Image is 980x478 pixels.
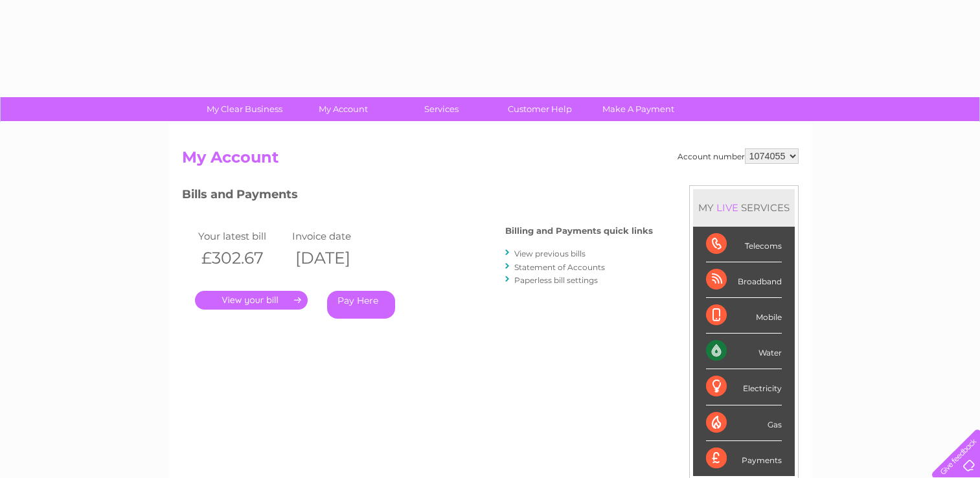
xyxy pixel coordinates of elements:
[486,97,593,121] a: Customer Help
[195,245,289,271] th: £302.67
[706,334,782,369] div: Water
[289,245,383,271] th: [DATE]
[514,249,586,258] a: View previous bills
[706,227,782,262] div: Telecoms
[714,201,741,214] div: LIVE
[505,226,653,236] h4: Billing and Payments quick links
[585,97,692,121] a: Make A Payment
[388,97,495,121] a: Services
[195,227,289,245] td: Your latest bill
[327,291,395,319] a: Pay Here
[195,291,308,310] a: .
[514,262,605,272] a: Statement of Accounts
[706,441,782,476] div: Payments
[706,405,782,441] div: Gas
[290,97,396,121] a: My Account
[289,227,383,245] td: Invoice date
[706,262,782,298] div: Broadband
[706,369,782,405] div: Electricity
[706,298,782,334] div: Mobile
[693,189,795,226] div: MY SERVICES
[514,275,598,285] a: Paperless bill settings
[191,97,298,121] a: My Clear Business
[182,185,653,208] h3: Bills and Payments
[182,148,799,173] h2: My Account
[678,148,799,164] div: Account number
